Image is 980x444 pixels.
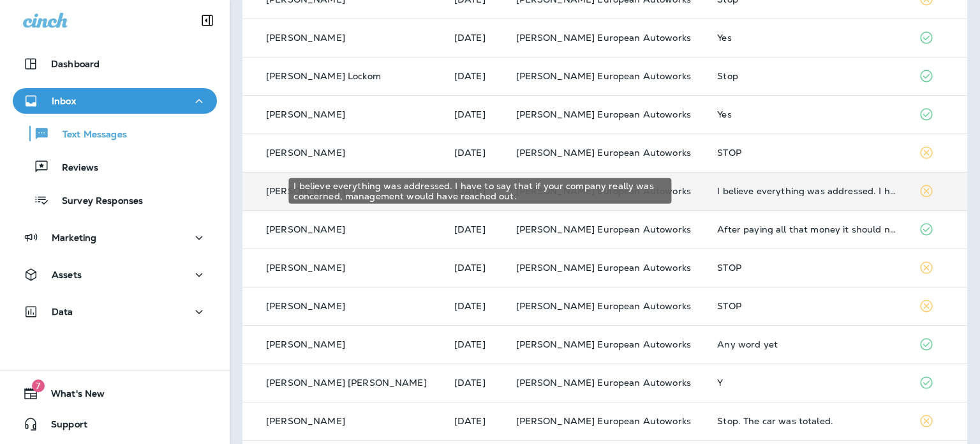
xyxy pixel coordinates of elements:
[266,109,345,119] p: [PERSON_NAME]
[50,129,127,141] p: Text Messages
[454,263,496,273] p: Aug 31, 2025 12:30 PM
[52,233,96,243] p: Marketing
[13,120,217,147] button: Text Messages
[717,301,898,311] div: STOP
[266,224,345,234] p: [PERSON_NAME]
[516,147,691,158] span: [PERSON_NAME] European Autoworks
[266,378,427,388] p: [PERSON_NAME] [PERSON_NAME]
[49,162,98,174] p: Reviews
[266,148,345,158] p: [PERSON_NAME]
[52,96,76,106] p: Inbox
[266,263,345,273] p: [PERSON_NAME]
[516,109,691,120] span: [PERSON_NAME] European Autoworks
[454,71,496,81] p: Sep 1, 2025 11:23 AM
[717,71,898,81] div: Stop
[49,195,143,208] p: Survey Responses
[454,339,496,349] p: Aug 26, 2025 02:17 PM
[516,339,691,350] span: [PERSON_NAME] European Autoworks
[266,33,345,43] p: [PERSON_NAME]
[13,225,217,250] button: Marketing
[38,419,87,434] span: Support
[13,411,217,437] button: Support
[717,339,898,349] div: Any word yet
[454,416,496,426] p: Aug 26, 2025 11:34 AM
[516,300,691,312] span: [PERSON_NAME] European Autoworks
[454,224,496,234] p: Aug 31, 2025 06:21 PM
[717,148,898,158] div: STOP
[13,88,217,114] button: Inbox
[454,378,496,388] p: Aug 26, 2025 12:18 PM
[266,339,345,349] p: [PERSON_NAME]
[454,109,496,119] p: Sep 1, 2025 11:20 AM
[717,186,898,196] div: I believe everything was addressed. I have to say that if your company really was concerned, mana...
[266,416,345,426] p: [PERSON_NAME]
[13,187,217,213] button: Survey Responses
[516,224,691,235] span: [PERSON_NAME] European Autoworks
[13,381,217,406] button: 7What's New
[51,59,100,69] p: Dashboard
[288,178,671,204] div: I believe everything was addressed. I have to say that if your company really was concerned, mana...
[516,262,691,273] span: [PERSON_NAME] European Autoworks
[52,270,82,280] p: Assets
[13,51,217,77] button: Dashboard
[717,224,898,234] div: After paying all that money it should not be
[454,301,496,311] p: Aug 28, 2025 06:02 PM
[13,153,217,180] button: Reviews
[52,307,73,317] p: Data
[13,262,217,287] button: Assets
[717,378,898,388] div: Y
[13,299,217,325] button: Data
[516,377,691,388] span: [PERSON_NAME] European Autoworks
[717,109,898,119] div: Yes
[717,263,898,273] div: STOP
[454,33,496,43] p: Sep 2, 2025 12:34 AM
[717,416,898,426] div: Stop. The car was totaled.
[266,301,345,311] p: [PERSON_NAME]
[189,8,225,33] button: Collapse Sidebar
[454,148,496,158] p: Sep 1, 2025 11:16 AM
[516,32,691,43] span: [PERSON_NAME] European Autoworks
[266,71,381,81] p: [PERSON_NAME] Lockom
[38,388,105,404] span: What's New
[266,186,345,196] p: [PERSON_NAME]
[516,70,691,82] span: [PERSON_NAME] European Autoworks
[717,33,898,43] div: Yes
[516,415,691,427] span: [PERSON_NAME] European Autoworks
[32,379,45,392] span: 7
